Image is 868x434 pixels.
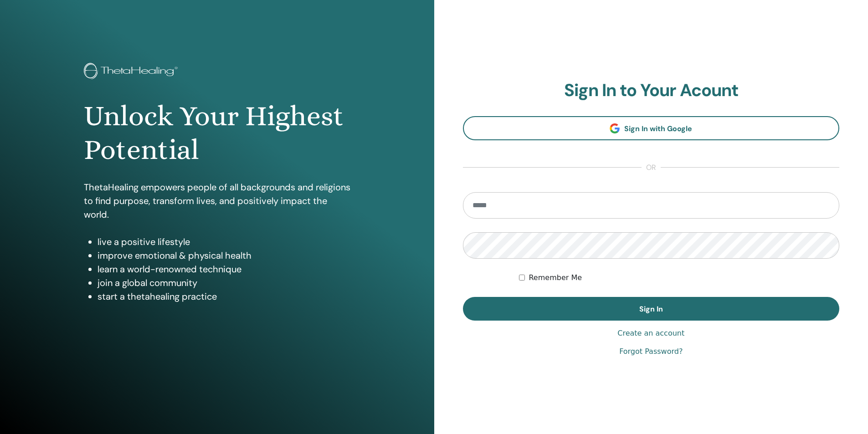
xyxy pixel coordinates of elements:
[639,304,663,314] span: Sign In
[98,262,350,276] li: learn a world-renowned technique
[617,328,684,339] a: Create an account
[98,235,350,249] li: live a positive lifestyle
[98,249,350,262] li: improve emotional & physical health
[463,297,840,321] button: Sign In
[463,80,840,101] h2: Sign In to Your Acount
[619,346,683,357] a: Forgot Password?
[519,272,839,283] div: Keep me authenticated indefinitely or until I manually logout
[84,180,350,221] p: ThetaHealing empowers people of all backgrounds and religions to find purpose, transform lives, a...
[98,290,350,303] li: start a thetahealing practice
[529,272,582,283] label: Remember Me
[84,99,350,167] h1: Unlock Your Highest Potential
[463,116,840,140] a: Sign In with Google
[624,124,692,133] span: Sign In with Google
[642,162,661,173] span: or
[98,276,350,290] li: join a global community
